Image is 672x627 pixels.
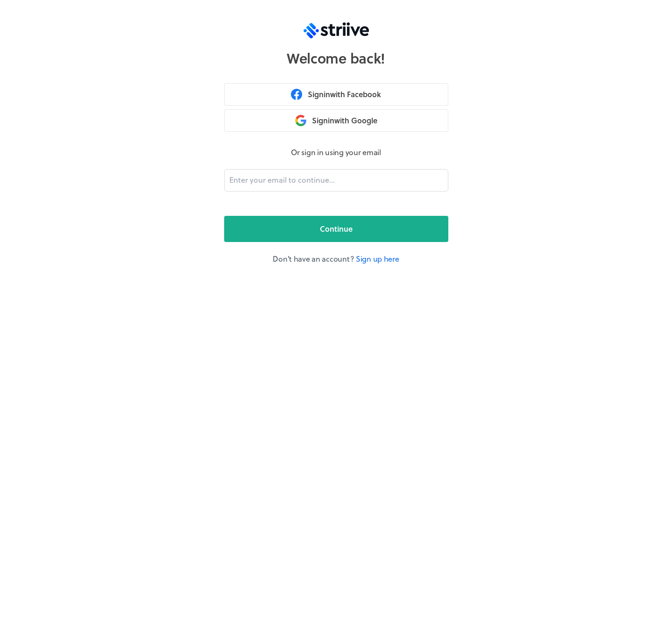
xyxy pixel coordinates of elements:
[224,83,448,106] button: Signinwith Facebook
[356,253,399,264] a: Sign up here
[224,169,448,192] input: Enter your email to continue...
[224,147,448,158] p: Or sign in using your email
[224,253,448,264] p: Don't have an account?
[287,50,385,66] h1: Welcome back!
[645,600,667,622] iframe: gist-messenger-bubble-iframe
[224,216,448,242] button: Continue
[224,109,448,132] button: Signinwith Google
[304,22,369,38] img: logo-trans.svg
[320,223,353,235] span: Continue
